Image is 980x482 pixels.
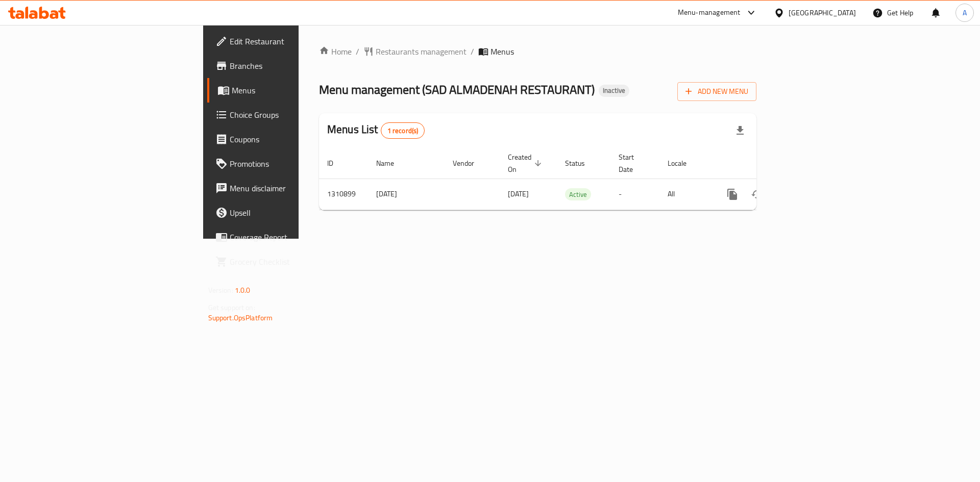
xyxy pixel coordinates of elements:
a: Coupons [207,127,367,151]
span: Start Date [619,151,647,175]
span: ID [327,157,347,169]
a: Grocery Checklist [207,249,367,274]
span: Restaurants management [376,45,467,58]
div: [GEOGRAPHIC_DATA] [789,7,856,18]
span: A [963,7,967,18]
span: Menu disclaimer [230,182,359,194]
nav: breadcrumb [319,45,756,58]
div: Menu-management [678,7,741,19]
a: Coverage Report [207,225,367,249]
th: Actions [712,148,826,179]
a: Restaurants management [363,45,467,58]
a: Promotions [207,151,367,176]
span: Coverage Report [230,231,359,243]
a: Support.OpsPlatform [208,311,273,324]
span: Locale [668,157,700,169]
a: Upsell [207,200,367,225]
span: [DATE] [508,187,529,200]
span: Active [565,189,591,200]
h2: Menus List [327,122,425,139]
a: Choice Groups [207,103,367,127]
span: Vendor [453,157,487,169]
span: Branches [230,60,359,72]
span: Menu management ( SAD ALMADENAH RESTAURANT ) [319,78,595,101]
span: Name [376,157,407,169]
span: Add New Menu [685,85,748,98]
button: Add New Menu [677,82,756,101]
a: Branches [207,54,367,78]
span: Get support on: [208,301,255,314]
span: Upsell [230,207,359,219]
span: 1.0.0 [235,284,251,297]
button: Change Status [745,182,769,207]
td: All [659,179,712,210]
div: Total records count [381,122,425,139]
button: more [720,182,745,207]
a: Menus [207,78,367,103]
li: / [471,45,474,58]
span: Status [565,157,598,169]
td: - [610,179,659,210]
span: Promotions [230,158,359,170]
span: Choice Groups [230,109,359,121]
span: Menus [232,84,359,96]
div: Export file [728,118,752,143]
span: Coupons [230,133,359,145]
div: Active [565,188,591,200]
td: [DATE] [368,179,445,210]
span: Created On [508,151,545,175]
a: Edit Restaurant [207,29,367,54]
span: Grocery Checklist [230,256,359,268]
span: Inactive [599,86,629,95]
div: Inactive [599,85,629,97]
span: Version: [208,284,233,297]
a: Menu disclaimer [207,176,367,200]
table: enhanced table [319,148,826,210]
span: 1 record(s) [381,126,425,136]
span: Edit Restaurant [230,35,359,47]
span: Menus [491,45,514,58]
